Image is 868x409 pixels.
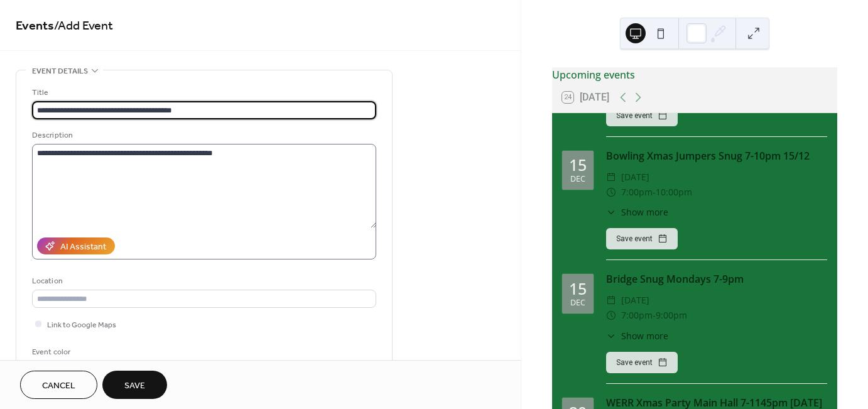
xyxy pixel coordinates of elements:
button: Save event [606,105,678,126]
div: ​ [606,205,616,219]
div: AI Assistant [60,241,106,254]
div: ​ [606,170,616,185]
span: Save [124,379,145,393]
span: [DATE] [621,170,649,185]
div: Title [32,86,374,99]
div: Upcoming events [552,67,837,82]
span: 7:00pm [621,185,653,200]
span: Show more [621,329,668,342]
button: Save event [606,228,678,249]
span: Show more [621,205,668,219]
span: / Add Event [54,14,113,38]
div: ​ [606,293,616,308]
button: Save [102,371,167,399]
button: Save event [606,352,678,373]
div: Dec [570,299,585,307]
div: Event color [32,346,126,359]
div: Bowling Xmas Jumpers Snug 7-10pm 15/12 [606,148,827,163]
div: Location [32,275,374,288]
button: Cancel [20,371,97,399]
div: ​ [606,185,616,200]
span: [DATE] [621,293,649,308]
span: Link to Google Maps [47,319,116,332]
div: ​ [606,329,616,342]
a: Events [16,14,54,38]
span: 9:00pm [656,308,687,323]
div: Description [32,129,374,142]
span: Cancel [42,379,75,393]
span: 10:00pm [656,185,692,200]
span: Event details [32,65,88,78]
div: 15 [569,157,587,173]
span: 7:00pm [621,308,653,323]
span: - [653,308,656,323]
div: 15 [569,281,587,297]
button: ​Show more [606,205,668,219]
span: - [653,185,656,200]
button: AI Assistant [37,237,115,254]
button: ​Show more [606,329,668,342]
div: ​ [606,308,616,323]
div: Bridge Snug Mondays 7-9pm [606,271,827,286]
div: Dec [570,175,585,183]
